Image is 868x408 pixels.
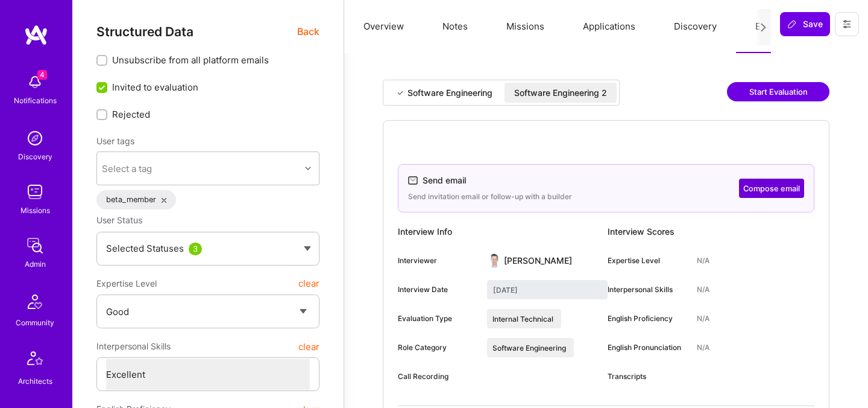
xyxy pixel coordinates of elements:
[305,165,311,171] i: icon Chevron
[787,18,823,30] span: Save
[608,342,687,353] div: English Pronunciation
[608,313,687,324] div: English Proficiency
[106,243,184,254] span: Selected Statuses
[697,284,709,295] div: N/A
[23,180,47,204] img: teamwork
[96,273,157,295] span: Expertise Level
[23,126,47,150] img: discovery
[20,204,50,217] div: Missions
[504,255,572,267] div: [PERSON_NAME]
[408,191,572,202] div: Send invitation email or follow-up with a builder
[20,346,49,375] img: Architects
[18,150,52,163] div: Discovery
[96,24,193,39] span: Structured Data
[514,87,607,99] div: Software Engineering 2
[96,190,176,209] div: beta_member
[23,234,47,258] img: admin teamwork
[25,258,46,270] div: Admin
[398,342,477,353] div: Role Category
[608,255,687,266] div: Expertise Level
[297,24,319,39] span: Back
[697,342,709,353] div: N/A
[304,246,311,251] img: caret
[697,313,709,324] div: N/A
[398,284,477,295] div: Interview Date
[759,23,768,32] i: icon Next
[398,222,608,241] div: Interview Info
[102,162,152,175] div: Select a tag
[189,243,202,255] div: 3
[20,287,49,316] img: Community
[487,253,502,268] img: User Avatar
[407,87,492,99] div: Software Engineering
[162,198,166,203] i: icon Close
[608,284,687,295] div: Interpersonal Skills
[18,375,52,387] div: Architects
[298,336,319,357] button: clear
[298,273,319,295] button: clear
[37,70,47,80] span: 4
[24,24,48,46] img: logo
[780,12,830,36] button: Save
[96,135,134,147] label: User tags
[14,94,57,107] div: Notifications
[23,70,47,94] img: bell
[727,82,829,101] button: Start Evaluation
[16,316,54,329] div: Community
[96,215,142,225] span: User Status
[96,336,171,357] span: Interpersonal Skills
[398,371,477,382] div: Call Recording
[608,371,687,382] div: Transcripts
[608,222,814,241] div: Interview Scores
[423,174,466,186] div: Send email
[112,81,198,94] span: Invited to evaluation
[398,313,477,324] div: Evaluation Type
[739,179,804,198] button: Compose email
[112,108,150,121] span: Rejected
[112,54,269,66] span: Unsubscribe from all platform emails
[398,255,477,266] div: Interviewer
[697,255,709,266] div: N/A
